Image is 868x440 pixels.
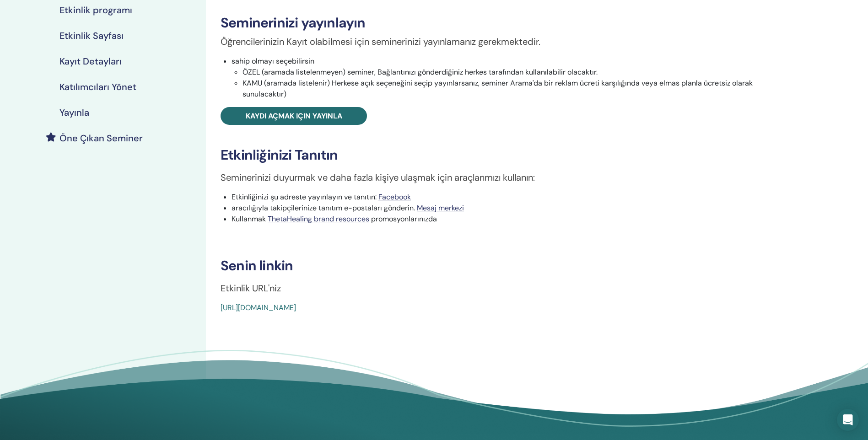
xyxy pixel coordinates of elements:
h3: Senin linkin [221,258,770,274]
li: Etkinliğinizi şu adreste yayınlayın ve tanıtın: [232,192,770,203]
a: Mesaj merkezi [417,203,464,213]
div: Open Intercom Messenger [837,409,859,431]
h4: Öne Çıkan Seminer [59,133,143,144]
h4: Katılımcıları Yönet [59,81,136,92]
a: Kaydı açmak için yayınla [221,107,367,125]
a: ThetaHealing brand resources [268,214,369,224]
span: Kaydı açmak için yayınla [246,111,342,121]
h3: Etkinliğinizi Tanıtın [221,147,770,163]
p: Seminerinizi duyurmak ve daha fazla kişiye ulaşmak için araçlarımızı kullanın: [221,171,770,184]
h4: Yayınla [59,107,89,118]
li: ÖZEL (aramada listelenmeyen) seminer, Bağlantınızı gönderdiğiniz herkes tarafından kullanılabilir... [243,67,770,78]
li: sahip olmayı seçebilirsin [232,56,770,100]
h4: Etkinlik programı [59,5,132,16]
li: Kullanmak promosyonlarınızda [232,214,770,225]
h4: Etkinlik Sayfası [59,30,124,41]
li: aracılığıyla takipçilerinize tanıtım e-postaları gönderin. [232,203,770,214]
p: Etkinlik URL'niz [221,281,770,295]
li: KAMU (aramada listelenir) Herkese açık seçeneğini seçip yayınlarsanız, seminer Arama'da bir rekla... [243,78,770,100]
a: [URL][DOMAIN_NAME] [221,303,296,312]
p: Öğrencilerinizin Kayıt olabilmesi için seminerinizi yayınlamanız gerekmektedir. [221,35,770,48]
h3: Seminerinizi yayınlayın [221,15,770,31]
h4: Kayıt Detayları [59,56,122,67]
a: Facebook [378,192,411,202]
